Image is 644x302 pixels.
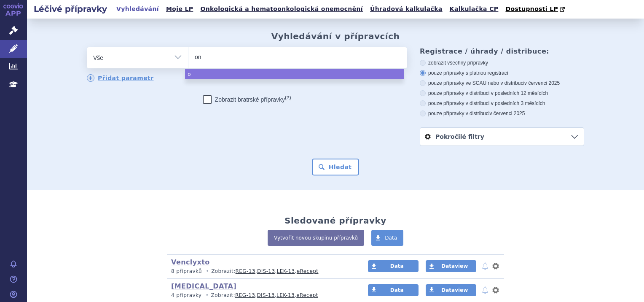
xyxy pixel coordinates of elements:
[268,230,364,246] a: Vytvořit novou skupinu přípravků
[203,95,291,104] label: Zobrazit bratrské přípravky
[204,292,211,299] i: •
[385,235,397,241] span: Data
[441,263,468,269] span: Dataview
[204,268,211,275] i: •
[420,47,584,55] h3: Registrace / úhrady / distribuce:
[235,292,255,298] a: REG-13
[87,74,154,82] a: Přidat parametr
[284,216,386,226] h2: Sledované přípravky
[505,5,558,12] span: Dostupnosti LP
[420,110,584,117] label: pouze přípravky v distribuci
[171,292,201,298] span: 4 přípravky
[481,285,489,295] button: notifikace
[114,3,161,15] a: Vyhledávání
[297,268,319,274] a: eRecept
[185,69,404,79] li: o
[441,287,468,293] span: Dataview
[491,285,500,295] button: nastavení
[524,80,560,86] span: v červenci 2025
[171,268,202,274] span: 8 přípravků
[198,3,365,15] a: Onkologická a hematoonkologická onemocnění
[503,3,569,15] a: Dostupnosti LP
[271,31,400,41] h2: Vyhledávání v přípravcích
[164,3,196,15] a: Moje LP
[420,128,584,146] a: Pokročilé filtry
[296,292,318,298] a: eRecept
[171,282,236,290] a: [MEDICAL_DATA]
[171,268,352,275] p: Zobrazit: , , ,
[27,3,114,15] h2: Léčivé přípravky
[257,292,274,298] a: DIS-13
[171,292,352,299] p: Zobrazit: , , ,
[371,230,403,246] a: Data
[390,287,404,293] span: Data
[426,284,476,296] a: Dataview
[426,260,476,272] a: Dataview
[489,111,525,116] span: v červenci 2025
[368,260,419,272] a: Data
[420,80,584,86] label: pouze přípravky ve SCAU nebo v distribuci
[420,100,584,107] label: pouze přípravky v distribuci v posledních 3 měsících
[481,261,489,271] button: notifikace
[257,268,275,274] a: DIS-13
[276,292,295,298] a: LEK-13
[491,261,500,271] button: nastavení
[277,268,295,274] a: LEK-13
[236,268,255,274] a: REG-13
[420,90,584,97] label: pouze přípravky v distribuci v posledních 12 měsících
[368,3,445,15] a: Úhradová kalkulačka
[368,284,419,296] a: Data
[312,159,360,175] button: Hledat
[390,263,404,269] span: Data
[420,59,584,66] label: zobrazit všechny přípravky
[447,3,501,15] a: Kalkulačka CP
[420,70,584,76] label: pouze přípravky s platnou registrací
[171,258,210,266] a: Venclyxto
[285,95,291,100] abbr: (?)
